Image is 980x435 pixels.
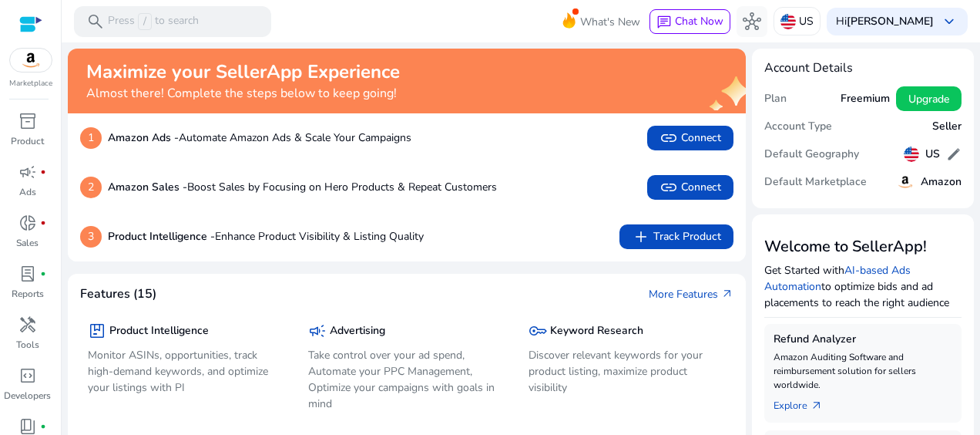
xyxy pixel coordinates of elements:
[18,214,37,232] span: donut_small
[18,265,37,283] span: lab_profile
[841,93,890,106] h5: Freemium
[18,315,37,334] span: handyman
[721,288,733,300] span: arrow_outward
[18,366,37,385] span: code_blocks
[659,129,678,147] span: link
[308,347,505,412] p: Take control over your ad spend, Automate your PPC Management, Optimize your campaigns with goals...
[764,120,832,133] h5: Account Type
[40,271,46,277] span: fiber_manual_record
[4,389,51,403] p: Developers
[88,347,285,396] p: Monitor ASINs, opportunities, track high-demand keywords, and optimize your listings with PI
[774,350,952,392] p: Amazon Auditing Software and reimbursement solution for sellers worldwide.
[40,220,46,226] span: fiber_manual_record
[764,176,867,189] h5: Default Marketplace
[80,287,156,302] h4: Features (15)
[908,91,949,107] span: Upgrade
[9,78,52,89] p: Marketplace
[550,325,643,338] h5: Keyword Research
[925,148,940,161] h5: US
[86,86,400,101] h4: Almost there! Complete the steps below to keep going!
[86,61,400,83] h2: Maximize your SellerApp Experience
[656,15,672,30] span: chat
[18,163,37,181] span: campaign
[40,423,46,430] span: fiber_manual_record
[330,325,385,338] h5: Advertising
[16,338,39,352] p: Tools
[932,120,962,133] h5: Seller
[108,13,199,30] p: Press to search
[764,93,787,106] h5: Plan
[108,228,424,244] p: Enhance Product Visibility & Listing Quality
[108,179,497,195] p: Boost Sales by Focusing on Hero Products & Repeat Customers
[764,263,911,294] a: AI-based Ads Automation
[80,177,102,198] p: 2
[580,8,640,35] span: What's New
[18,112,37,130] span: inventory_2
[529,347,726,396] p: Discover relevant keywords for your product listing, maximize product visibility
[774,392,835,413] a: Explorearrow_outward
[40,169,46,175] span: fiber_manual_record
[764,148,859,161] h5: Default Geography
[774,333,952,346] h5: Refund Analyzer
[896,173,915,191] img: amazon.svg
[88,322,106,340] span: package
[764,61,962,76] h4: Account Details
[108,130,411,146] p: Automate Amazon Ads & Scale Your Campaigns
[12,287,44,301] p: Reports
[659,178,678,197] span: link
[108,130,179,145] b: Amazon Ads -
[764,262,962,311] p: Get Started with to optimize bids and ad placements to reach the right audience
[16,236,39,250] p: Sales
[737,6,767,37] button: hub
[896,86,962,111] button: Upgrade
[675,14,723,29] span: Chat Now
[921,176,962,189] h5: Amazon
[632,228,721,246] span: Track Product
[80,226,102,248] p: 3
[743,12,761,31] span: hub
[836,16,934,27] p: Hi
[109,325,209,338] h5: Product Intelligence
[659,129,721,147] span: Connect
[86,12,105,31] span: search
[10,49,52,72] img: amazon.svg
[138,13,152,30] span: /
[811,400,823,412] span: arrow_outward
[308,322,327,340] span: campaign
[946,147,962,162] span: edit
[649,286,733,302] a: More Featuresarrow_outward
[659,178,721,197] span: Connect
[780,14,796,29] img: us.svg
[11,134,44,148] p: Product
[632,228,650,246] span: add
[649,9,730,34] button: chatChat Now
[847,14,934,29] b: [PERSON_NAME]
[80,127,102,149] p: 1
[108,180,187,194] b: Amazon Sales -
[647,126,733,150] button: linkConnect
[619,224,733,249] button: addTrack Product
[940,12,958,31] span: keyboard_arrow_down
[108,229,215,244] b: Product Intelligence -
[529,322,547,340] span: key
[647,175,733,200] button: linkConnect
[904,147,919,162] img: us.svg
[799,8,814,35] p: US
[764,238,962,256] h3: Welcome to SellerApp!
[19,185,36,199] p: Ads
